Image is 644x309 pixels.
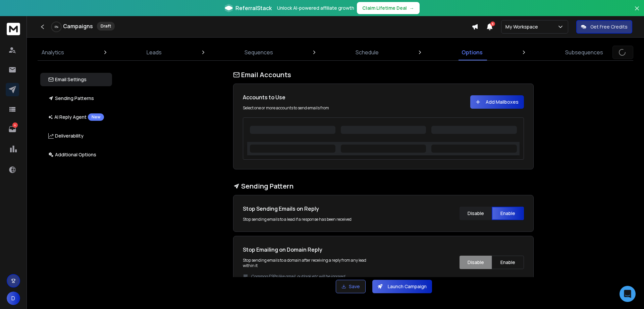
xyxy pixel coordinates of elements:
a: Schedule [352,44,383,60]
p: Unlock AI-powered affiliate growth [277,5,354,11]
a: Leads [143,44,166,60]
p: Options [462,48,483,56]
div: Draft [97,22,115,31]
button: Get Free Credits [576,20,632,34]
p: Email Settings [48,76,87,83]
h1: Email Accounts [233,70,534,80]
p: My Workspace [505,23,541,30]
p: Sequences [245,48,273,56]
button: Claim Lifetime Deal→ [357,2,420,14]
p: 4 [12,122,18,128]
a: Sequences [240,44,277,60]
h1: Campaigns [63,22,93,30]
button: Close banner [633,4,641,20]
button: D [7,292,20,305]
span: → [410,5,414,11]
div: Open Intercom Messenger [620,286,636,302]
p: Subsequences [565,48,603,56]
span: 6 [490,21,495,26]
a: Analytics [38,44,68,60]
p: 0 % [55,25,58,29]
p: Get Free Credits [590,23,628,30]
a: Subsequences [561,44,607,60]
a: 4 [6,122,19,136]
p: Analytics [42,48,64,56]
p: Leads [147,48,162,56]
a: Options [458,44,487,60]
button: Email Settings [40,73,112,86]
span: ReferralStack [235,4,272,12]
p: Schedule [356,48,379,56]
